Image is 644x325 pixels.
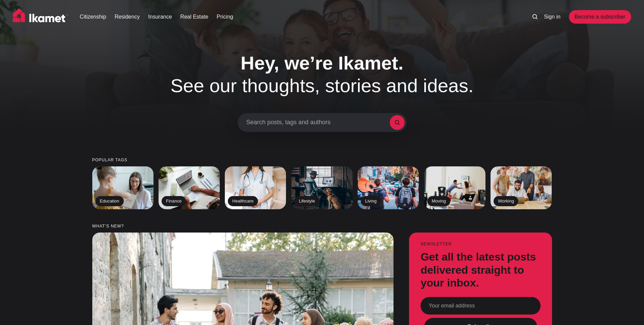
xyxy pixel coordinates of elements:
a: Moving [424,166,485,209]
a: Citizenship [80,13,106,21]
a: Education [92,166,153,209]
h2: Living [361,196,381,207]
a: Lifestyle [291,166,353,209]
h2: Working [494,196,518,207]
a: Working [491,166,552,209]
a: Living [358,166,419,209]
a: Healthcare [225,166,286,209]
a: Pricing [217,13,233,21]
img: Ikamet home [13,8,68,25]
h2: Lifestyle [294,196,319,207]
small: What’s new? [92,224,552,228]
input: Your email address [421,297,541,315]
a: Residency [115,13,140,21]
span: Search posts, tags and authors [246,119,390,126]
a: Finance [159,166,220,209]
h2: Moving [427,196,450,207]
a: Insurance [148,13,172,21]
small: Popular tags [92,158,552,162]
h2: Finance [162,196,186,207]
a: Sign in [544,13,560,21]
h2: Healthcare [228,196,258,207]
small: Newsletter [421,242,541,246]
h3: Get all the latest posts delivered straight to your inbox. [421,250,541,289]
a: Become a subscriber [569,10,631,24]
span: Hey, we’re Ikamet. [241,52,403,74]
h1: See our thoughts, stories and ideas. [150,52,495,97]
a: Real Estate [180,13,208,21]
h2: Education [95,196,124,207]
